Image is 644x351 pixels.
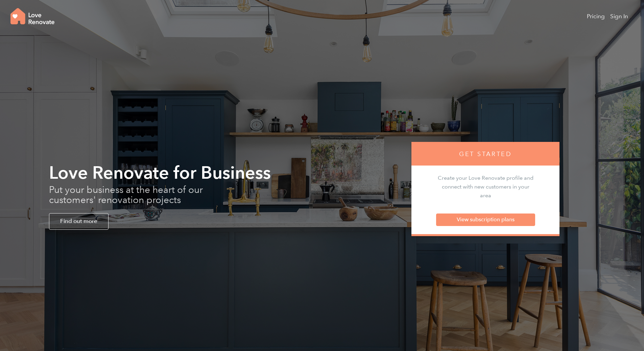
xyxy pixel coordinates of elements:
p: Put your business at the heart of our customers' renovation projects [49,185,208,205]
p: Create your Love Renovate profile and connect with new customers in your area [436,174,535,200]
a: Sign In [610,9,628,23]
img: logo-full-white-wording-orange-house-76b6230aa41bb8d4c4d541d4d9c29b75291e498e91b7ba7e011c88e869fa... [10,8,54,24]
div: Find out more [49,213,109,229]
a: View subscription plans [436,214,535,226]
a: Pricing [587,9,605,23]
div: GET STARTED [411,142,559,166]
h2: Love Renovate for Business [49,165,317,182]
